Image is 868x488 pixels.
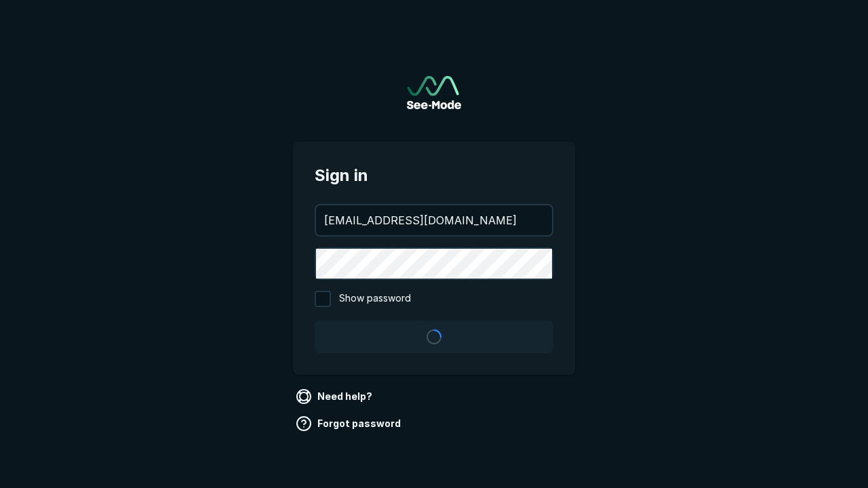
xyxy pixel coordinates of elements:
a: Forgot password [293,413,406,434]
span: Show password [339,291,411,307]
input: your@email.com [316,205,552,235]
a: Need help? [293,386,378,407]
img: See-Mode Logo [407,76,461,109]
a: Go to sign in [407,76,461,109]
span: Sign in [315,163,553,188]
